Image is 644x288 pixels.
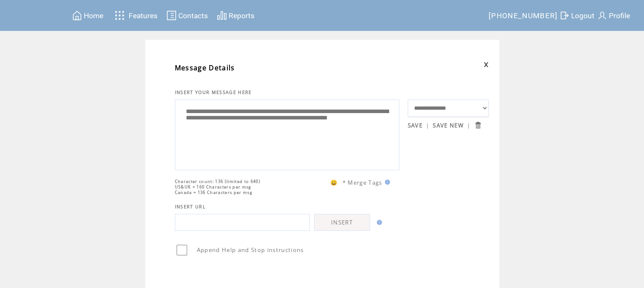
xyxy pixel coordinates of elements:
[129,11,158,20] span: Features
[178,11,208,20] span: Contacts
[571,11,594,20] span: Logout
[374,220,382,225] img: help.gif
[596,9,631,22] a: Profile
[489,11,558,20] span: [PHONE_NUMBER]
[559,10,569,21] img: exit.svg
[72,10,82,21] img: home.svg
[166,10,177,21] img: contacts.svg
[426,122,429,129] span: |
[175,89,252,95] span: INSERT YOUR MESSAGE HERE
[314,214,370,231] a: INSERT
[408,122,423,129] a: SAVE
[217,10,227,21] img: chart.svg
[467,122,470,129] span: |
[330,179,338,186] span: 😀
[609,11,630,20] span: Profile
[175,179,260,184] span: Character count: 136 (limited to 640)
[165,9,209,22] a: Contacts
[343,179,382,186] span: * Merge Tags
[229,11,254,20] span: Reports
[175,184,252,190] span: US&UK = 160 Characters per msg
[597,10,607,21] img: profile.svg
[474,121,482,129] input: Submit
[111,7,159,24] a: Features
[112,8,127,22] img: features.svg
[558,9,596,22] a: Logout
[216,9,256,22] a: Reports
[175,190,252,195] span: Canada = 136 Characters per msg
[382,180,390,185] img: help.gif
[84,11,103,20] span: Home
[175,63,235,72] span: Message Details
[433,122,464,129] a: SAVE NEW
[71,9,105,22] a: Home
[175,204,206,210] span: INSERT URL
[197,246,304,254] span: Append Help and Stop instructions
